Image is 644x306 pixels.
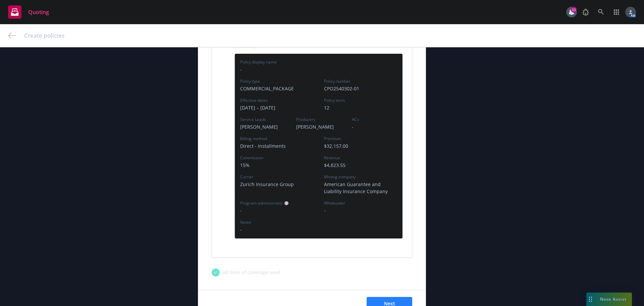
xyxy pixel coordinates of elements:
span: 15% [240,162,313,169]
div: Effective dates [240,97,268,103]
span: Nova Assist [600,296,627,302]
span: CPO2540302-01 [324,85,397,92]
div: Producers [296,117,315,123]
div: Program administrator [240,200,283,206]
a: Switch app [610,5,623,19]
span: - [240,226,313,233]
div: Writing company [324,174,356,180]
div: Service Leads [240,117,266,123]
div: Premium [324,136,341,142]
span: - [240,207,313,214]
span: - [324,207,397,214]
div: All lines of coverage used [222,269,280,276]
div: Notes [240,219,251,225]
div: Wholesaler [324,200,345,206]
a: Search [594,5,608,19]
div: Revenue [324,155,340,161]
div: ACs [352,117,359,123]
span: $32,157.00 [324,142,397,149]
span: Quoting [28,9,49,15]
span: 12 [324,104,397,111]
span: American Guarantee and Liability Insurance Company [324,181,397,195]
span: - [240,66,397,73]
span: COMMERCIAL_PACKAGE [240,85,313,92]
span: $4,823.55 [324,162,397,169]
div: Carrier [240,174,254,180]
span: [DATE] – [DATE] [240,104,313,111]
span: - [352,123,397,130]
span: Create policies [24,32,64,40]
span: Zurich Insurance Group [240,181,313,188]
a: Report a Bug [579,5,592,19]
span: [PERSON_NAME] [296,123,341,130]
div: Billing method [240,136,267,142]
a: Quoting [5,3,52,21]
span: [PERSON_NAME] [240,123,285,130]
div: Policy type [240,78,260,84]
div: Policy number [324,78,351,84]
div: Policy display name [240,59,277,65]
div: Commission [240,155,263,161]
div: Policy term [324,97,345,103]
div: 11 [571,7,577,13]
div: Drag to move [586,293,595,306]
button: Nova Assist [586,293,632,306]
span: Direct - Installments [240,142,313,149]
